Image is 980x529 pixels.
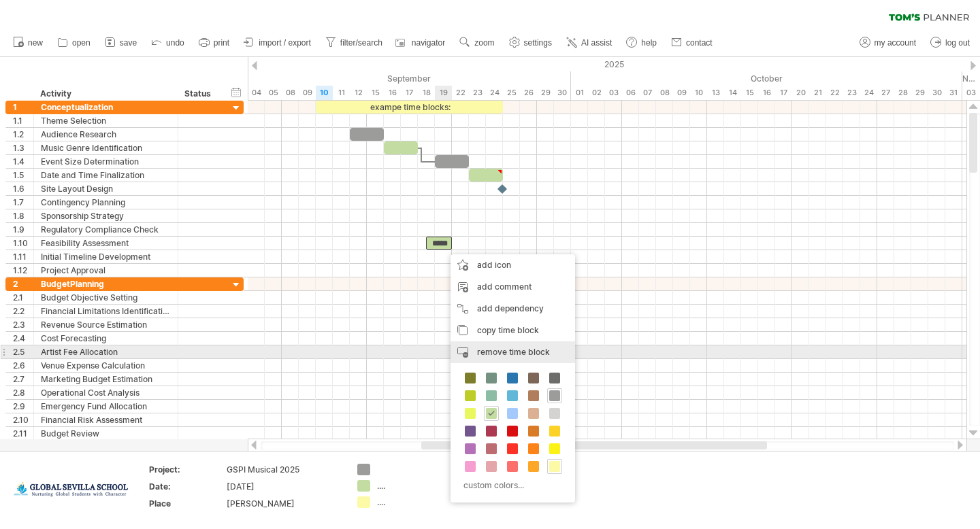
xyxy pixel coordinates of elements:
[149,481,224,492] div: Date:
[41,223,171,236] div: Regulatory Compliance Check
[316,86,333,100] div: Wednesday, 10 September 2025
[13,345,33,358] div: 2.5
[265,86,282,100] div: Friday, 5 September 2025
[13,427,33,440] div: 2.11
[563,34,616,52] a: AI assist
[13,114,33,127] div: 1.1
[72,38,91,48] span: open
[690,86,707,100] div: Friday, 10 October 2025
[10,34,47,52] a: new
[856,34,920,52] a: my account
[945,38,970,48] span: log out
[377,496,451,508] div: ....
[367,86,384,100] div: Monday, 15 September 2025
[13,250,33,263] div: 1.11
[605,86,622,100] div: Friday, 3 October 2025
[962,86,979,100] div: Monday, 3 November 2025
[537,86,554,100] div: Monday, 29 September 2025
[622,86,639,100] div: Monday, 6 October 2025
[282,86,299,100] div: Monday, 8 September 2025
[13,332,33,345] div: 2.4
[240,34,315,52] a: import / export
[41,237,171,250] div: Feasibility Assessment
[299,86,316,100] div: Tuesday, 9 September 2025
[792,86,809,100] div: Monday, 20 October 2025
[41,101,171,114] div: Conceptualization
[101,34,141,52] a: save
[13,155,33,168] div: 1.4
[451,298,575,320] div: add dependency
[571,71,962,86] div: October 2025
[809,86,826,100] div: Tuesday, 21 October 2025
[401,86,418,100] div: Wednesday, 17 September 2025
[741,86,758,100] div: Wednesday, 15 October 2025
[184,87,214,101] div: Status
[775,86,792,100] div: Friday, 17 October 2025
[13,400,33,413] div: 2.9
[41,155,171,168] div: Event Size Determination
[520,86,537,100] div: Friday, 26 September 2025
[13,101,33,114] div: 1
[860,86,877,100] div: Friday, 24 October 2025
[724,86,741,100] div: Tuesday, 14 October 2025
[248,86,265,100] div: Thursday, 4 September 2025
[149,464,224,475] div: Project:
[41,345,171,358] div: Artist Fee Allocation
[54,34,95,52] a: open
[13,318,33,331] div: 2.3
[41,373,171,386] div: Marketing Budget Estimation
[457,476,564,494] div: custom colors...
[435,86,452,100] div: Friday, 19 September 2025
[843,86,860,100] div: Thursday, 23 October 2025
[877,86,894,100] div: Monday, 27 October 2025
[13,386,33,399] div: 2.8
[120,38,137,48] span: save
[469,86,486,100] div: Tuesday, 23 September 2025
[928,86,945,100] div: Thursday, 30 October 2025
[927,34,974,52] a: log out
[149,498,224,509] div: Place
[13,277,33,290] div: 2
[214,38,229,48] span: print
[40,87,170,101] div: Activity
[641,38,657,48] span: help
[41,386,171,399] div: Operational Cost Analysis
[259,38,311,48] span: import / export
[41,305,171,318] div: Financial Limitations Identification
[554,86,571,100] div: Tuesday, 30 September 2025
[13,209,33,222] div: 1.8
[393,34,449,52] a: navigator
[875,38,916,48] span: my account
[197,71,571,86] div: September 2025
[13,413,33,426] div: 2.10
[316,101,503,114] div: exampe time blocks:
[13,128,33,141] div: 1.2
[41,250,171,263] div: Initial Timeline Development
[673,86,690,100] div: Thursday, 9 October 2025
[333,86,350,100] div: Thursday, 11 September 2025
[506,34,556,52] a: settings
[758,86,775,100] div: Thursday, 16 October 2025
[456,34,498,52] a: zoom
[474,38,494,48] span: zoom
[945,86,962,100] div: Friday, 31 October 2025
[623,34,661,52] a: help
[571,86,588,100] div: Wednesday, 1 October 2025
[227,464,341,475] div: GSPI Musical 2025
[322,34,387,52] a: filter/search
[477,347,550,357] span: remove time block
[41,114,171,127] div: Theme Selection
[581,38,612,48] span: AI assist
[588,86,605,100] div: Thursday, 2 October 2025
[195,34,233,52] a: print
[41,277,171,290] div: BudgetPlanning
[41,169,171,182] div: Date and Time Finalization
[686,38,713,48] span: contact
[148,34,189,52] a: undo
[384,86,401,100] div: Tuesday, 16 September 2025
[41,196,171,209] div: Contingency Planning
[451,276,575,298] div: add comment
[639,86,656,100] div: Tuesday, 7 October 2025
[13,169,33,182] div: 1.5
[41,427,171,440] div: Budget Review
